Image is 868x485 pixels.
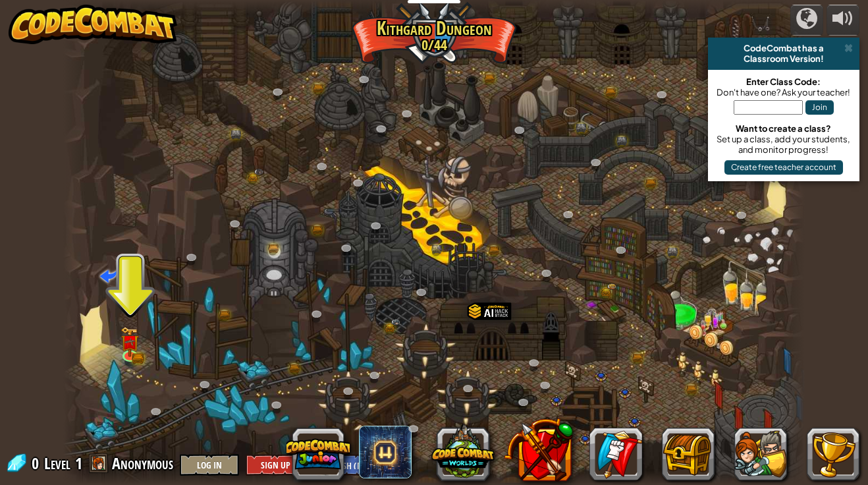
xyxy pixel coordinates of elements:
[391,319,400,326] img: portrait.png
[9,5,177,44] img: CodeCombat - Learn how to code by playing a game
[32,453,43,474] span: 0
[254,169,263,175] img: portrait.png
[713,53,854,64] div: Classroom Version!
[713,43,854,53] div: CodeCombat has a
[607,283,616,290] img: portrait.png
[112,453,173,474] span: Anonymous
[75,453,82,474] span: 1
[805,100,834,115] button: Join
[124,338,136,346] img: portrait.png
[827,5,859,36] button: Adjust volume
[724,160,843,175] button: Create free teacher account
[715,87,853,98] div: Don't have one? Ask your teacher!
[715,123,853,134] div: Want to create a class?
[715,134,853,155] div: Set up a class, add your students, and monitor progress!
[246,454,305,476] button: Sign Up
[44,453,70,474] span: Level
[790,5,823,36] button: Campaigns
[715,76,853,87] div: Enter Class Code:
[121,326,140,357] img: level-banner-unlock.png
[180,454,239,476] button: Log In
